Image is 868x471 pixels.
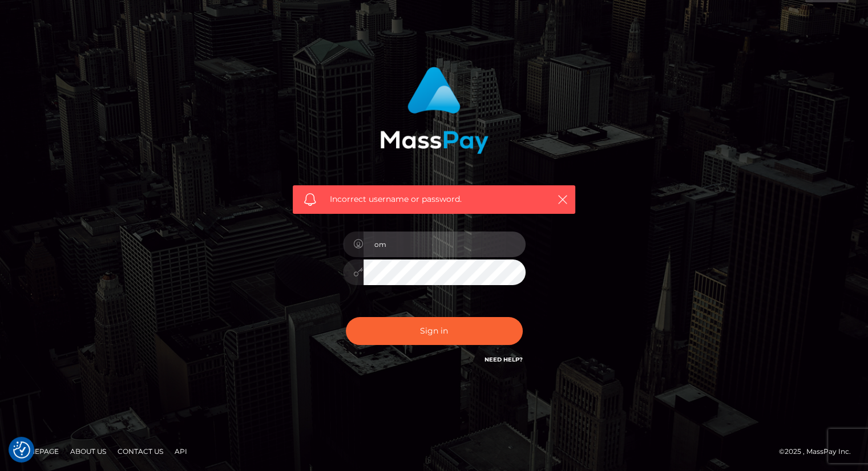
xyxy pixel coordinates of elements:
[330,193,538,205] span: Incorrect username or password.
[364,232,526,257] input: Username...
[485,356,523,363] a: Need Help?
[779,445,859,458] div: © 2025 , MassPay Inc.
[13,441,30,458] button: Consent Preferences
[13,441,30,458] img: Revisit consent button
[346,317,523,345] button: Sign in
[66,442,111,460] a: About Us
[170,442,192,460] a: API
[380,67,488,154] img: MassPay Login
[113,442,168,460] a: Contact Us
[13,442,63,460] a: Homepage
